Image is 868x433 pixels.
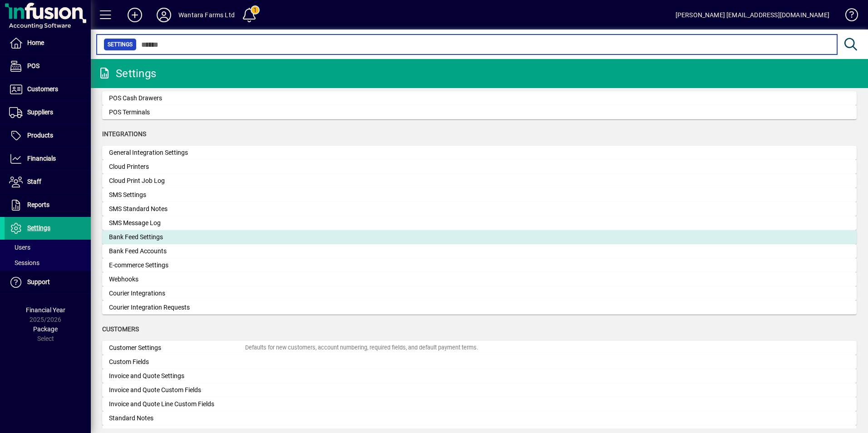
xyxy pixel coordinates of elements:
a: Invoice and Quote Custom Fields [102,383,857,397]
a: SMS Message Log [102,216,857,230]
a: Cloud Printers [102,160,857,174]
a: General Integration Settings [102,146,857,160]
button: Profile [149,7,178,23]
a: Support [5,271,91,294]
div: SMS Message Log [109,218,245,228]
div: Cloud Print Job Log [109,176,245,186]
a: POS [5,55,91,78]
div: Customer Settings [109,343,245,353]
div: Wantara Farms Ltd [178,8,235,22]
span: Staff [27,178,41,185]
button: Add [120,7,149,23]
span: Integrations [102,130,146,138]
a: Sessions [5,255,91,271]
div: Invoice and Quote Line Custom Fields [109,399,245,409]
a: Webhooks [102,272,857,286]
a: Cloud Print Job Log [102,174,857,188]
div: Standard Notes [109,413,245,423]
div: General Integration Settings [109,148,245,157]
a: Home [5,32,91,54]
span: Financials [27,155,56,162]
div: Bank Feed Settings [109,232,245,242]
span: Support [27,278,50,285]
a: Reports [5,194,91,216]
a: Customers [5,78,91,101]
a: SMS Settings [102,188,857,202]
div: Settings [98,66,156,81]
a: POS Terminals [102,105,857,119]
a: Courier Integration Requests [102,300,857,315]
span: Financial Year [26,306,65,314]
div: Defaults for new customers, account numbering, required fields, and default payment terms. [245,344,478,352]
div: SMS Settings [109,190,245,200]
a: Bank Feed Accounts [102,244,857,258]
div: [PERSON_NAME] [EMAIL_ADDRESS][DOMAIN_NAME] [676,8,829,22]
a: Invoice and Quote Line Custom Fields [102,397,857,411]
span: Customers [102,325,139,333]
a: Customer SettingsDefaults for new customers, account numbering, required fields, and default paym... [102,341,857,355]
span: Settings [108,40,133,49]
a: Custom Fields [102,355,857,369]
span: POS [27,62,39,69]
a: Users [5,240,91,255]
div: POS Terminals [109,108,245,117]
a: Bank Feed Settings [102,230,857,244]
span: Package [33,325,58,333]
a: Staff [5,171,91,193]
div: SMS Standard Notes [109,204,245,214]
a: Courier Integrations [102,286,857,300]
div: Invoice and Quote Custom Fields [109,385,245,395]
a: E-commerce Settings [102,258,857,272]
span: Customers [27,85,58,93]
a: Knowledge Base [838,2,857,31]
a: SMS Standard Notes [102,202,857,216]
div: POS Cash Drawers [109,93,245,103]
a: Invoice and Quote Settings [102,369,857,383]
span: Sessions [9,259,39,266]
span: Settings [27,224,50,231]
a: Standard Notes [102,411,857,425]
a: Products [5,124,91,147]
span: Home [27,39,44,46]
a: Financials [5,148,91,170]
div: E-commerce Settings [109,261,245,270]
div: Webhooks [109,275,245,284]
span: Products [27,132,53,139]
div: Custom Fields [109,357,245,367]
a: POS Cash Drawers [102,91,857,105]
div: Courier Integration Requests [109,303,245,312]
div: Invoice and Quote Settings [109,371,245,381]
span: Suppliers [27,108,53,116]
div: Courier Integrations [109,289,245,298]
a: Suppliers [5,101,91,124]
span: Users [9,244,30,251]
div: Cloud Printers [109,162,245,172]
div: Bank Feed Accounts [109,246,245,256]
span: Reports [27,201,49,208]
